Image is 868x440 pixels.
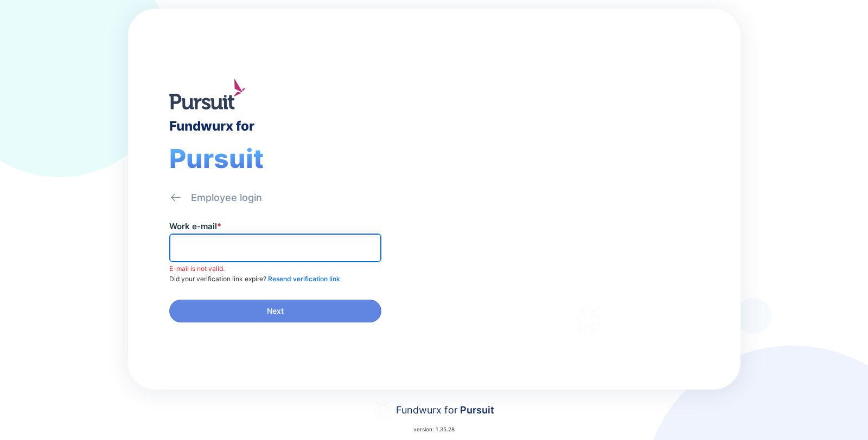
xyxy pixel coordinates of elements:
[191,191,262,204] div: Employee login
[496,215,682,245] div: Thank you for choosing Fundwurx as your partner in driving positive social impact!
[169,264,225,273] span: E-mail is not valid.
[169,143,264,174] span: Pursuit
[396,403,494,418] div: Fundwurx for
[169,79,245,109] img: logo.jpg
[267,306,284,316] span: Next
[496,167,621,193] div: Fundwurx
[413,425,455,433] p: version: 1.35.28
[496,152,581,163] div: Welcome to
[458,404,494,416] span: Pursuit
[169,221,221,231] label: Work e-mail
[268,275,340,283] span: Resend verification link
[169,118,254,134] div: Fundwurx for
[169,275,340,283] p: Did your verification link expire?
[169,300,381,322] button: Next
